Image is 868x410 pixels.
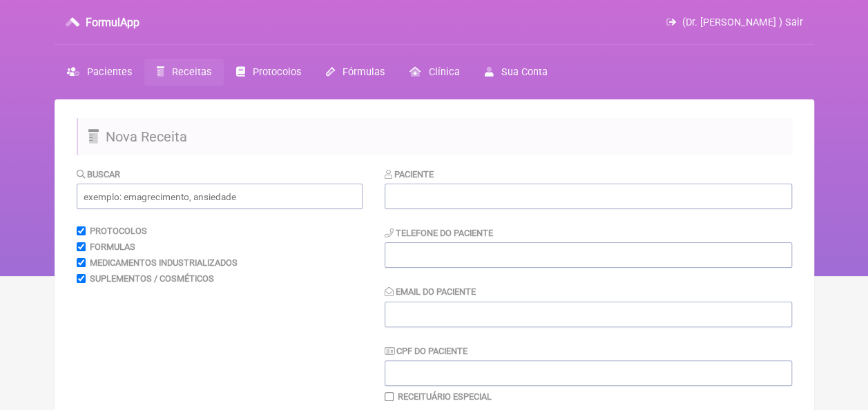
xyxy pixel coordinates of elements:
[253,66,301,78] span: Protocolos
[501,66,548,78] span: Sua Conta
[172,66,211,78] span: Receitas
[682,17,803,28] span: (Dr. [PERSON_NAME] ) Sair
[55,59,144,86] a: Pacientes
[90,257,238,268] label: Medicamentos Industrializados
[77,118,792,155] h2: Nova Receita
[398,391,492,402] label: Receituário Especial
[86,16,139,29] h3: FormulApp
[385,346,467,356] label: CPF do Paciente
[314,59,397,86] a: Fórmulas
[77,169,121,179] label: Buscar
[385,286,476,297] label: Email do Paciente
[343,66,385,78] span: Fórmulas
[90,273,214,284] label: Suplementos / Cosméticos
[224,59,314,86] a: Protocolos
[90,226,147,236] label: Protocolos
[144,59,224,86] a: Receitas
[397,59,472,86] a: Clínica
[428,66,459,78] span: Clínica
[90,242,135,252] label: Formulas
[87,66,132,78] span: Pacientes
[385,169,434,179] label: Paciente
[385,228,493,238] label: Telefone do Paciente
[472,59,559,86] a: Sua Conta
[77,184,363,209] input: exemplo: emagrecimento, ansiedade
[666,17,802,28] a: (Dr. [PERSON_NAME] ) Sair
